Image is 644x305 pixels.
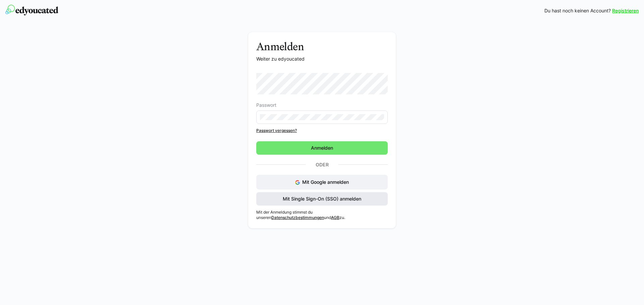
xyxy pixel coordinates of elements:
[282,196,362,202] span: Mit Single Sign-On (SSO) anmelden
[256,192,388,206] button: Mit Single Sign-On (SSO) anmelden
[331,215,339,220] a: AGB
[544,7,611,14] span: Du hast noch keinen Account?
[612,7,639,14] a: Registrieren
[5,5,58,15] img: edyoucated
[256,56,388,62] p: Weiter zu edyoucated
[271,215,324,220] a: Datenschutzbestimmungen
[256,40,388,53] h3: Anmelden
[256,210,388,220] p: Mit der Anmeldung stimmst du unseren und zu.
[256,102,276,108] span: Passwort
[256,175,388,189] button: Mit Google anmelden
[310,145,334,151] span: Anmelden
[306,160,338,169] p: Oder
[256,128,388,133] a: Passwort vergessen?
[302,179,349,185] span: Mit Google anmelden
[256,141,388,155] button: Anmelden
